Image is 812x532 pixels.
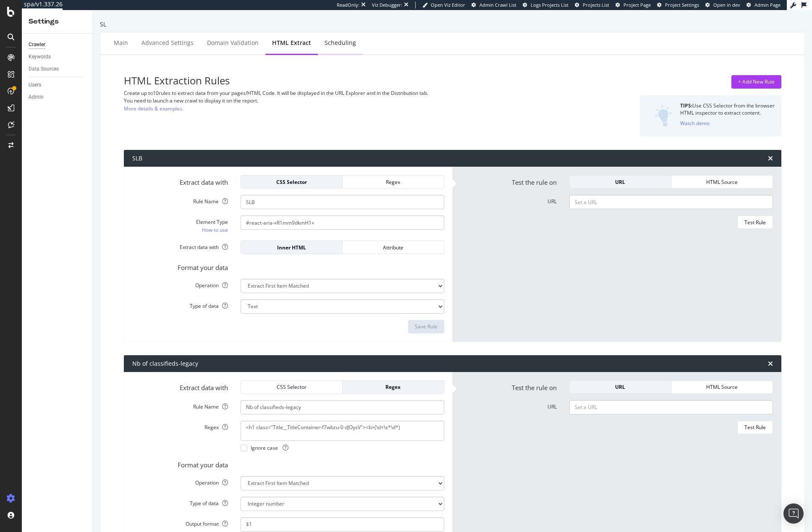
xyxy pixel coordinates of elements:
div: HTML Source [678,383,766,390]
a: Data Sources [29,65,87,73]
label: Format your data [126,260,234,272]
a: How to use [202,225,228,234]
button: Watch demo [680,116,710,130]
button: Save Rule [408,320,444,333]
label: Type of data [126,497,234,507]
span: Open in dev [713,2,740,8]
input: Provide a name [241,195,444,209]
div: Scheduling [325,39,356,47]
span: Project Settings [665,2,699,8]
div: times [768,155,773,162]
button: CSS Selector [241,380,343,394]
label: Test the rule on [455,380,563,392]
label: Extract data with [126,380,234,392]
img: DZQOUYU0WpgAAAAASUVORK5CYII= [655,105,672,127]
label: Extract data with [126,175,234,187]
span: Open Viz Editor [431,2,465,8]
textarea: <h1 class="Title__TitleContainer-f7wbzu-0 dJOysV"><b>(\d+\s*\d*) [241,421,444,441]
label: Operation [126,476,234,486]
div: You need to launch a new crawl to display it on the report. [124,97,558,104]
div: HTML Extract [272,39,311,47]
div: ReadOnly: [337,2,359,8]
a: Project Settings [657,2,699,8]
div: Save Rule [415,323,437,330]
div: Element Type [132,218,228,225]
div: CSS Selector [248,178,335,186]
a: Logs Projects List [523,2,568,8]
a: Admin Page [747,2,781,8]
div: URL [576,178,664,186]
label: URL [455,195,563,205]
input: Set a URL [569,400,773,414]
div: Inner HTML [248,244,335,251]
button: Test Rule [737,215,773,229]
button: URL [569,175,671,189]
a: Admin Crawl List [471,2,516,8]
div: Regex [349,383,437,390]
span: Admin Crawl List [479,2,516,8]
span: Ignore case [251,444,288,451]
div: Test Rule [744,219,766,226]
span: Logs Projects List [531,2,568,8]
div: Attribute [349,244,437,251]
div: Create up to 10 rules to extract data from your pages/HTML Code. It will be displayed in the URL ... [124,89,558,97]
button: Regex [343,380,444,394]
label: Rule Name [126,195,234,205]
div: SLB [132,154,142,162]
label: Format your data [126,458,234,469]
span: Projects List [583,2,609,8]
button: Regex [343,175,444,189]
div: Watch demo [680,120,710,127]
div: Admin [29,93,44,102]
span: Admin Page [754,2,781,8]
div: Users [29,81,41,89]
button: + Add New Rule [731,75,781,89]
div: Data Sources [29,65,59,73]
div: Advanced Settings [141,39,194,47]
label: Regex [126,421,234,431]
div: Crawler [29,40,45,49]
div: Settings [29,17,86,26]
a: Project Page [616,2,651,8]
a: Users [29,81,87,89]
div: HTML Source [678,178,766,186]
div: SL [100,20,805,29]
div: Regex [349,178,437,186]
div: + Add New Rule [738,78,775,85]
a: Crawler [29,40,87,49]
label: URL [455,400,563,410]
div: Test Rule [744,424,766,431]
a: Admin [29,93,87,102]
a: Keywords [29,52,87,61]
button: Attribute [343,241,444,254]
label: Output format [126,517,234,527]
div: Main [114,39,128,47]
div: URL [576,383,664,390]
input: CSS Expression [241,215,444,230]
div: Open Intercom Messenger [783,503,804,524]
input: $1 [241,517,444,532]
div: Keywords [29,52,51,61]
div: Nb of classifieds-legacy [132,359,198,368]
div: HTML inspector to extract content. [680,109,775,116]
label: Extract data with [126,241,234,251]
a: Open Viz Editor [422,2,465,8]
label: Operation [126,279,234,289]
div: times [768,360,773,367]
div: Domain Validation [207,39,259,47]
div: Use CSS Selector from the browser [680,102,775,109]
button: CSS Selector [241,175,343,189]
div: CSS Selector [248,383,335,390]
button: HTML Source [671,175,773,189]
button: URL [569,380,671,394]
button: HTML Source [671,380,773,394]
label: Rule Name [126,400,234,410]
input: Set a URL [569,195,773,209]
a: Projects List [575,2,609,8]
strong: TIPS: [680,102,692,109]
button: Test Rule [737,421,773,434]
a: More details & examples. [124,104,183,113]
h3: HTML Extraction Rules [124,75,558,86]
label: Type of data [126,299,234,309]
a: Open in dev [705,2,740,8]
